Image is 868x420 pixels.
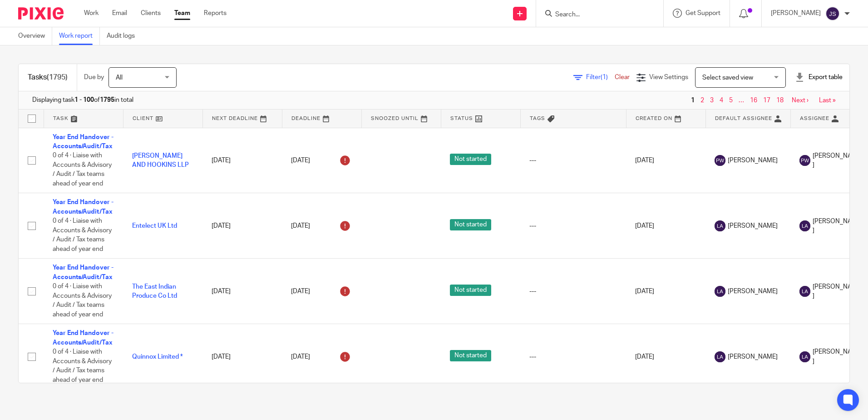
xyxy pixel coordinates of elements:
[763,97,770,104] a: 17
[715,351,725,362] img: svg%3E
[776,97,784,104] a: 18
[626,324,705,390] td: [DATE]
[702,75,753,81] span: Select saved view
[84,73,104,82] p: Due by
[529,221,617,230] div: ---
[736,95,746,106] span: …
[728,156,778,165] span: [PERSON_NAME]
[59,27,100,45] a: Work report
[202,259,282,324] td: [DATE]
[715,155,725,166] img: svg%3E
[116,75,123,81] span: All
[615,74,630,80] a: Clear
[529,287,617,296] div: ---
[799,155,810,166] img: svg%3E
[291,284,352,299] div: [DATE]
[53,199,113,215] a: Year End Handover - Accounts/Audit/Tax
[750,97,757,104] a: 16
[53,152,112,187] span: 0 of 4 · Liaise with Accounts & Advisory / Audit / Tax teams ahead of year end
[291,219,352,233] div: [DATE]
[601,74,608,80] span: (1)
[84,9,99,18] a: Work
[689,97,836,104] nav: pager
[813,151,861,170] span: [PERSON_NAME]
[626,128,705,193] td: [DATE]
[141,9,161,18] a: Clients
[715,220,725,231] img: svg%3E
[32,95,133,105] span: Displaying task of in total
[529,156,617,165] div: ---
[813,282,861,301] span: [PERSON_NAME]
[626,259,705,324] td: [DATE]
[107,27,142,45] a: Audit logs
[53,134,113,150] a: Year End Handover - Accounts/Audit/Tax
[53,330,113,345] a: Year End Handover - Accounts/Audit/Tax
[728,221,778,230] span: [PERSON_NAME]
[710,97,714,104] a: 3
[825,6,840,21] img: svg%3E
[204,9,227,18] a: Reports
[813,347,861,366] span: [PERSON_NAME]
[450,285,491,296] span: Not started
[799,351,810,362] img: svg%3E
[450,154,491,165] span: Not started
[626,193,705,259] td: [DATE]
[74,97,94,103] b: 1 - 100
[291,153,352,168] div: [DATE]
[174,9,190,18] a: Team
[795,73,843,82] div: Export table
[132,284,177,299] a: The East Indian Produce Co Ltd
[799,286,810,297] img: svg%3E
[720,97,723,104] a: 4
[53,349,112,383] span: 0 of 4 · Liaise with Accounts & Advisory / Audit / Tax teams ahead of year end
[792,97,809,104] a: Next ›
[132,223,177,229] a: Entelect UK Ltd
[530,116,545,121] span: Tags
[700,97,704,104] a: 2
[819,97,836,104] a: Last »
[554,11,636,19] input: Search
[715,286,725,297] img: svg%3E
[689,95,697,106] span: 1
[529,352,617,361] div: ---
[649,74,688,80] span: View Settings
[586,74,615,80] span: Filter
[100,97,114,103] b: 1795
[202,128,282,193] td: [DATE]
[799,220,810,231] img: svg%3E
[28,73,68,82] h1: Tasks
[728,352,778,361] span: [PERSON_NAME]
[686,10,720,16] span: Get Support
[450,219,491,230] span: Not started
[132,354,183,360] a: Quinnox Limited *
[771,9,821,18] p: [PERSON_NAME]
[291,350,352,364] div: [DATE]
[18,27,52,45] a: Overview
[132,153,189,168] a: [PERSON_NAME] AND HOOKINS LLP
[450,350,491,361] span: Not started
[729,97,733,104] a: 5
[202,193,282,259] td: [DATE]
[53,283,112,318] span: 0 of 4 · Liaise with Accounts & Advisory / Audit / Tax teams ahead of year end
[112,9,127,18] a: Email
[47,74,68,81] span: (1795)
[18,7,64,20] img: Pixie
[53,265,113,280] a: Year End Handover - Accounts/Audit/Tax
[53,218,112,252] span: 0 of 4 · Liaise with Accounts & Advisory / Audit / Tax teams ahead of year end
[813,217,861,235] span: [PERSON_NAME]
[202,324,282,390] td: [DATE]
[728,287,778,296] span: [PERSON_NAME]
